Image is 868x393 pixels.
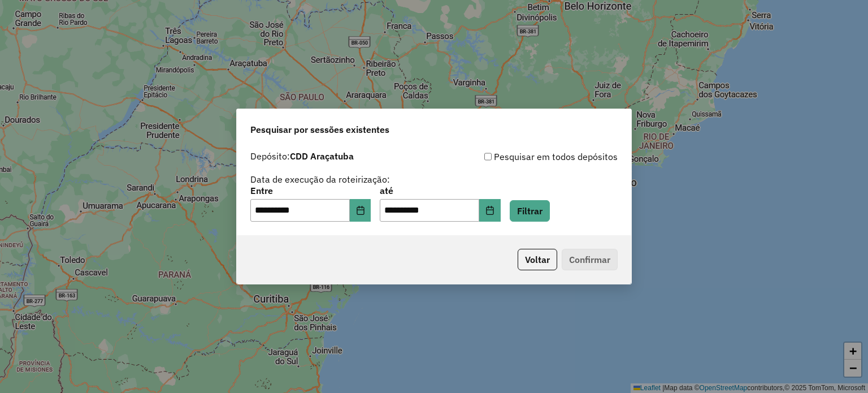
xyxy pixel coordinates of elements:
button: Choose Date [350,199,371,222]
span: Pesquisar por sessões existentes [250,123,389,136]
div: Pesquisar em todos depósitos [434,150,618,163]
label: Depósito: [250,149,354,163]
label: até [380,184,500,197]
button: Voltar [518,249,557,270]
strong: CDD Araçatuba [290,150,354,162]
button: Choose Date [479,199,501,222]
button: Filtrar [510,200,550,222]
label: Entre [250,184,371,197]
label: Data de execução da roteirização: [250,172,390,186]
